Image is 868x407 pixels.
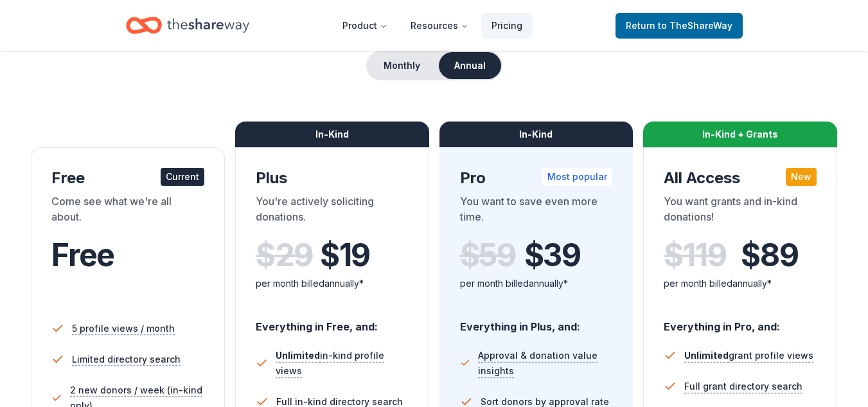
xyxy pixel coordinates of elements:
div: per month billed annually* [460,276,613,291]
span: $ 39 [524,237,581,273]
span: Return [626,18,732,33]
div: Everything in Pro, and: [664,308,817,335]
button: Product [332,13,398,39]
span: Free [51,236,114,274]
div: Current [161,168,204,186]
span: Unlimited [276,350,320,361]
span: Unlimited [684,350,729,361]
a: Home [126,10,249,41]
span: $ 19 [320,237,370,273]
span: Approval & donation value insights [478,348,612,379]
span: 5 profile views / month [72,321,175,336]
a: Returnto TheShareWay [616,13,743,39]
div: You want grants and in-kind donations! [664,194,817,230]
div: Everything in Free, and: [256,308,409,335]
div: All Access [664,168,817,188]
div: Pro [460,168,613,188]
nav: Main [332,10,533,41]
div: Plus [256,168,409,188]
div: You want to save even more time. [460,194,613,230]
div: per month billed annually* [256,276,409,291]
span: in-kind profile views [276,350,384,376]
span: to TheShareWay [658,20,732,31]
div: In-Kind [235,122,429,147]
button: Resources [400,13,479,39]
button: Monthly [368,52,436,79]
div: Free [51,168,204,188]
a: Pricing [481,13,533,39]
span: grant profile views [684,350,813,361]
button: Annual [439,52,501,79]
div: per month billed annually* [664,276,817,291]
div: In-Kind + Grants [643,122,837,147]
div: You're actively soliciting donations. [256,194,409,230]
div: New [786,168,817,186]
div: Come see what we're all about. [51,194,204,230]
div: In-Kind [439,122,633,147]
div: Everything in Plus, and: [460,308,613,335]
span: Full grant directory search [684,379,802,394]
div: Most popular [542,168,612,186]
span: Limited directory search [72,352,181,367]
span: $ 89 [741,237,798,273]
